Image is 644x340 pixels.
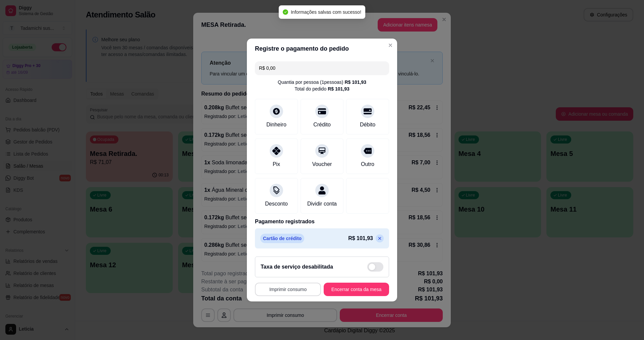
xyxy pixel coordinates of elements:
[307,200,337,208] div: Dividir conta
[265,200,288,208] div: Desconto
[255,283,321,296] button: Imprimir consumo
[344,79,366,86] div: R$ 101,93
[259,61,385,75] input: Ex.: hambúrguer de cordeiro
[312,160,332,168] div: Voucher
[261,263,333,271] h2: Taxa de serviço desabilitada
[324,283,389,296] button: Encerrar conta da mesa
[328,86,350,92] div: R$ 101,93
[278,79,366,86] div: Quantia por pessoa ( 1 pessoas)
[361,160,374,168] div: Outro
[291,9,361,15] span: Informações salvas com sucesso!
[294,86,350,92] div: Total do pedido
[266,121,286,129] div: Dinheiro
[283,9,288,15] span: check-circle
[247,39,397,59] header: Registre o pagamento do pedido
[255,218,389,226] p: Pagamento registrados
[385,40,396,51] button: Close
[273,160,280,168] div: Pix
[360,121,375,129] div: Débito
[260,234,304,243] p: Cartão de crédito
[313,121,331,129] div: Crédito
[348,234,373,242] p: R$ 101,93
